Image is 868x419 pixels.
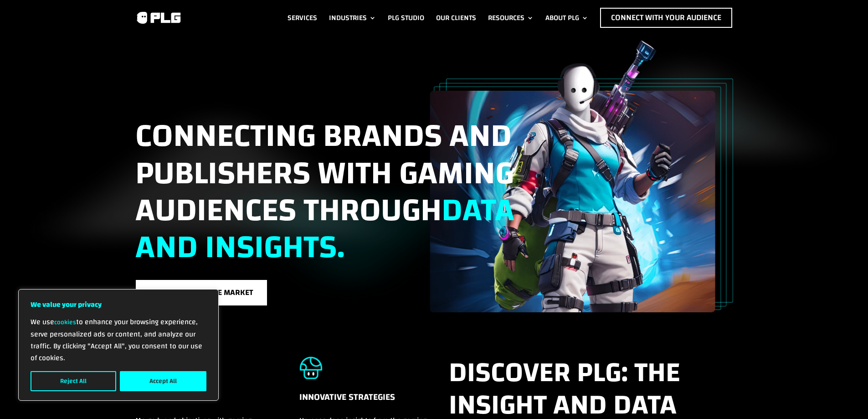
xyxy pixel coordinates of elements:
[135,390,267,414] h5: Brand Synergy
[135,106,514,277] span: Connecting brands and publishers with gaming audiences through
[488,8,534,28] a: Resources
[288,8,317,28] a: Services
[54,316,76,328] a: cookies
[31,371,116,391] button: Reject All
[329,8,376,28] a: Industries
[120,371,206,391] button: Accept All
[299,390,437,414] h5: Innovative Strategies
[600,8,732,28] a: Connect with Your Audience
[135,279,267,306] a: Tap into a massive market
[31,299,206,310] p: We value your privacy
[436,8,476,28] a: Our Clients
[822,375,868,419] iframe: Chat Widget
[31,316,206,364] p: We use to enhance your browsing experience, serve personalized ads or content, and analyze our tr...
[135,180,514,277] span: data and insights.
[388,8,424,28] a: PLG Studio
[545,8,588,28] a: About PLG
[18,289,219,401] div: We value your privacy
